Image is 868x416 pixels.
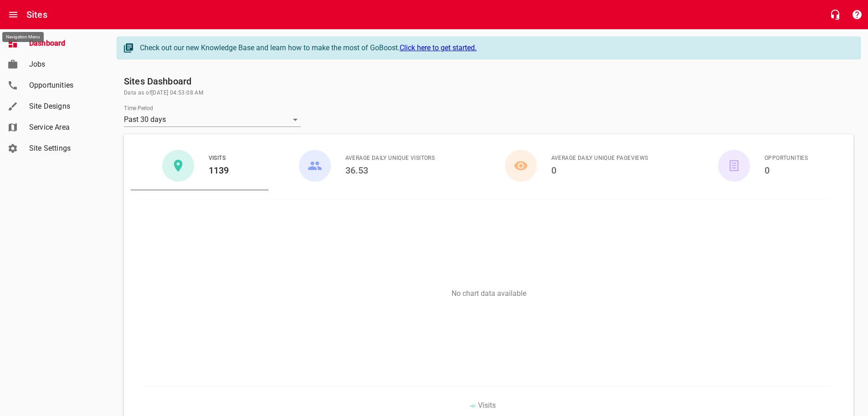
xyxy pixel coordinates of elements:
span: Site Settings [29,143,98,154]
label: Time Period [124,105,153,111]
h6: 0 [765,163,808,178]
span: Visits [209,154,229,163]
h6: Sites [26,7,47,22]
button: Live Chat [824,4,846,26]
span: Opportunities [29,80,98,91]
button: Open drawer [2,4,24,26]
span: Opportunities [765,154,808,163]
span: Jobs [29,59,98,70]
span: Average Daily Unique Visitors [345,154,435,163]
a: Click here to get started. [400,43,477,52]
p: No chart data available [131,289,847,298]
span: Visits [478,401,496,410]
h6: 1139 [209,163,229,178]
button: Support Portal [846,4,868,26]
div: Check out our new Knowledge Base and learn how to make the most of GoBoost. [140,42,851,53]
div: Past 30 days [124,112,301,127]
span: Data as of [DATE] 04:53:08 AM [124,89,853,98]
span: Service Area [29,122,98,133]
h6: 36.53 [345,163,435,178]
span: Average Daily Unique Pageviews [551,154,648,163]
h6: Sites Dashboard [124,74,853,89]
span: Dashboard [29,38,98,49]
span: Site Designs [29,101,98,112]
h6: 0 [551,163,648,178]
